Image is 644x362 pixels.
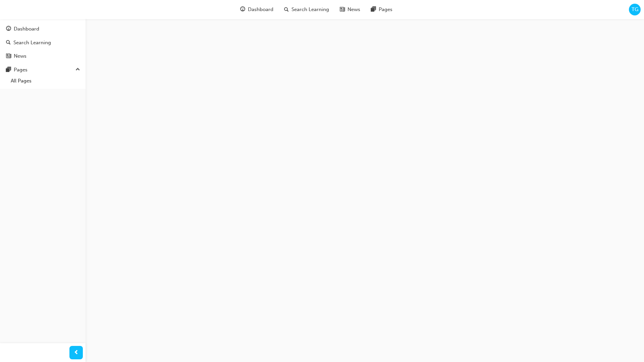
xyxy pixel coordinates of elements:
[3,50,83,62] a: News
[256,6,281,13] span: Dashboard
[14,66,28,74] div: Pages
[299,6,337,13] span: Search Learning
[13,39,51,47] div: Search Learning
[629,4,641,15] button: TG
[6,26,11,32] span: guage-icon
[8,76,83,86] a: All Pages
[355,6,368,13] span: News
[248,5,253,14] span: guage-icon
[379,5,384,14] span: pages-icon
[632,6,638,13] span: TG
[3,23,83,35] a: Dashboard
[3,37,83,49] a: Search Learning
[243,3,286,16] a: guage-iconDashboard
[3,64,83,76] button: Pages
[342,3,373,16] a: news-iconNews
[373,3,406,16] a: pages-iconPages
[74,349,79,357] span: prev-icon
[347,5,353,14] span: news-icon
[14,52,26,60] div: News
[292,5,297,14] span: search-icon
[386,6,400,13] span: Pages
[286,3,342,16] a: search-iconSearch Learning
[14,25,39,33] div: Dashboard
[6,53,11,59] span: news-icon
[6,40,11,46] span: search-icon
[6,67,11,73] span: pages-icon
[3,6,19,13] img: Trak
[75,65,80,74] span: up-icon
[3,23,83,62] div: DashboardSearch LearningNews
